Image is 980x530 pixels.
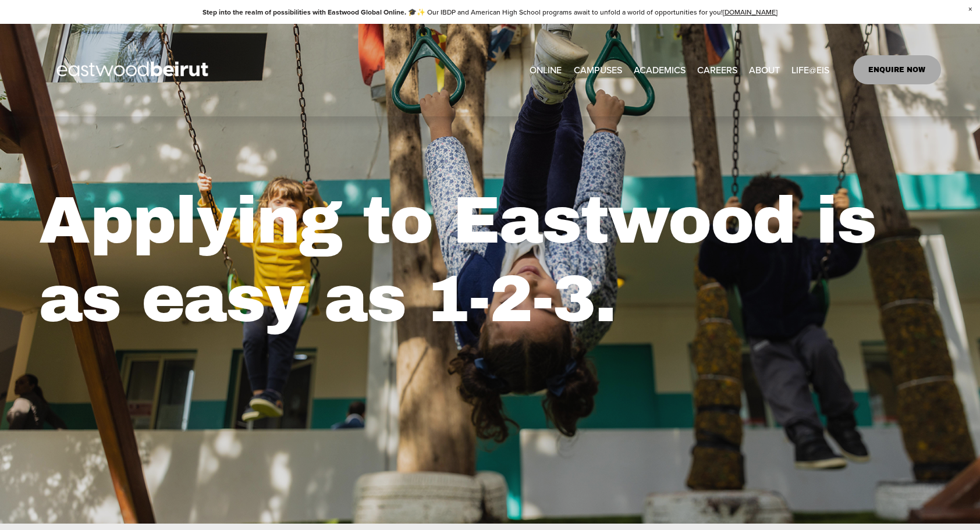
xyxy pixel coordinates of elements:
[574,61,622,79] a: folder dropdown
[574,62,622,79] span: CAMPUSES
[697,61,737,79] a: CAREERS
[39,182,940,339] h1: Applying to Eastwood is as easy as 1-2-3.
[853,55,941,84] a: ENQUIRE NOW
[634,61,686,79] a: folder dropdown
[791,61,829,79] a: folder dropdown
[749,62,780,79] span: ABOUT
[39,40,229,99] img: EastwoodIS Global Site
[634,62,686,79] span: ACADEMICS
[723,7,777,17] a: [DOMAIN_NAME]
[530,61,562,79] a: ONLINE
[791,62,829,79] span: LIFE@EIS
[749,61,780,79] a: folder dropdown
